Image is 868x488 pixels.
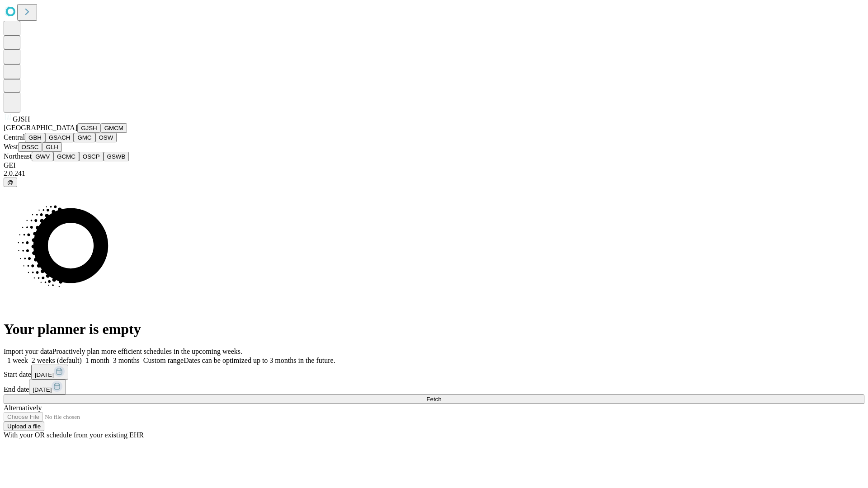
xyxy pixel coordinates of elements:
[113,357,140,364] span: 3 months
[13,115,30,123] span: GJSH
[4,431,144,439] span: With your OR schedule from your existing EHR
[79,152,104,161] button: OSCP
[74,133,95,142] button: GMC
[18,142,42,152] button: OSSC
[52,347,242,355] span: Proactively plan more efficient schedules in the upcoming weeks.
[85,357,109,364] span: 1 month
[45,133,74,142] button: GSACH
[33,386,52,393] span: [DATE]
[4,124,77,131] span: [GEOGRAPHIC_DATA]
[104,152,129,161] button: GSWB
[101,123,127,133] button: GMCM
[32,357,82,364] span: 2 weeks (default)
[4,133,25,141] span: Central
[143,357,184,364] span: Custom range
[7,357,28,364] span: 1 week
[4,143,18,150] span: West
[53,152,79,161] button: GCMC
[4,347,52,355] span: Import your data
[4,178,17,187] button: @
[25,133,45,142] button: GBH
[32,152,53,161] button: GWV
[95,133,117,142] button: OSW
[426,396,441,403] span: Fetch
[4,404,42,412] span: Alternatively
[4,152,32,160] span: Northeast
[4,365,864,380] div: Start date
[4,394,864,404] button: Fetch
[29,380,66,394] button: [DATE]
[42,142,61,152] button: GLH
[4,321,864,338] h1: Your planner is empty
[4,380,864,394] div: End date
[4,422,44,431] button: Upload a file
[4,169,864,178] div: 2.0.241
[77,123,101,133] button: GJSH
[31,365,68,380] button: [DATE]
[35,371,54,378] span: [DATE]
[184,357,335,364] span: Dates can be optimized up to 3 months in the future.
[7,179,14,186] span: @
[4,161,864,169] div: GEI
